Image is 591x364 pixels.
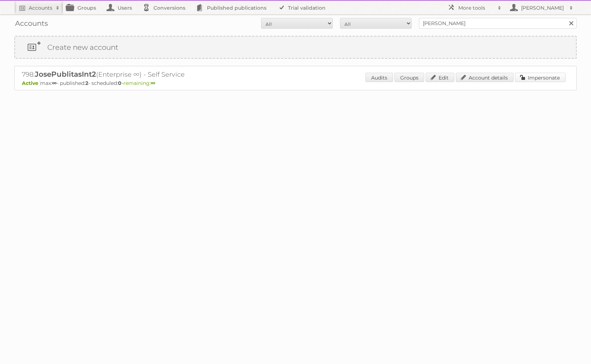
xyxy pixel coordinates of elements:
[22,70,273,79] h2: 798: (Enterprise ∞) - Self Service
[193,1,274,14] a: Published publications
[52,80,57,86] strong: ∞
[456,73,514,82] a: Account details
[505,1,577,14] a: [PERSON_NAME]
[85,80,88,86] strong: 2
[22,80,569,86] p: max: - published: - scheduled: -
[15,37,576,58] a: Create new account
[63,1,103,14] a: Groups
[35,70,96,78] span: JosePublitasInt2
[519,4,566,11] h2: [PERSON_NAME]
[22,80,40,86] span: Active
[139,1,193,14] a: Conversions
[151,80,155,86] strong: ∞
[274,1,333,14] a: Trial validation
[29,4,52,11] h2: Accounts
[14,1,63,14] a: Accounts
[444,1,505,14] a: More tools
[123,80,155,86] span: remaining:
[515,73,566,82] a: Impersonate
[426,73,454,82] a: Edit
[458,4,494,11] h2: More tools
[118,80,122,86] strong: 0
[394,73,424,82] a: Groups
[365,73,393,82] a: Audits
[103,1,139,14] a: Users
